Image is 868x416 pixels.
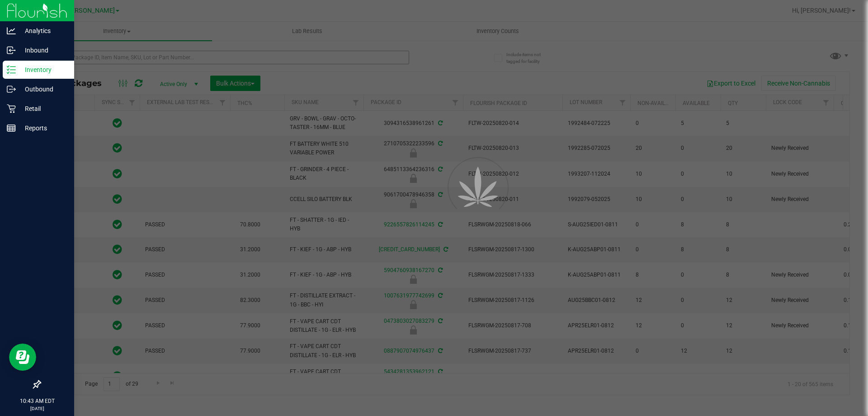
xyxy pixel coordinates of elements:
[7,124,16,133] inline-svg: Reports
[16,84,70,95] p: Outbound
[7,104,16,113] inline-svg: Retail
[16,103,70,114] p: Retail
[7,85,16,94] inline-svg: Outbound
[16,123,70,134] p: Reports
[7,46,16,55] inline-svg: Inbound
[4,397,70,405] p: 10:43 AM EDT
[9,344,36,371] iframe: Resource center
[4,405,70,412] p: [DATE]
[16,45,70,56] p: Inbound
[16,64,70,75] p: Inventory
[7,65,16,74] inline-svg: Inventory
[16,25,70,36] p: Analytics
[7,26,16,35] inline-svg: Analytics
